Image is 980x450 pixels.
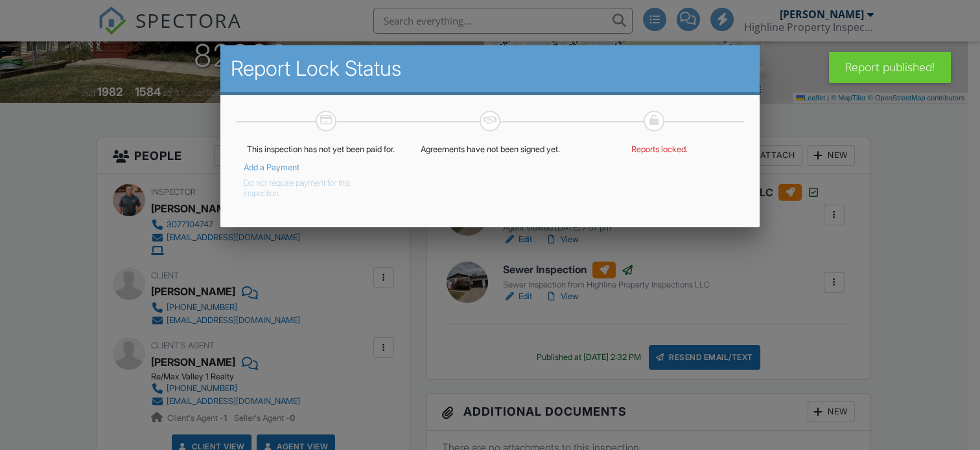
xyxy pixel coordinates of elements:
p: Reports locked. [583,144,736,155]
button: Do not require payment for this inspection. [244,173,378,199]
p: This inspection has not yet been paid for. [244,144,397,155]
p: Agreements have not been signed yet. [413,144,566,155]
h2: Report Lock Status [231,56,749,82]
a: Add a Payment [244,163,299,172]
div: Report published! [829,52,951,83]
